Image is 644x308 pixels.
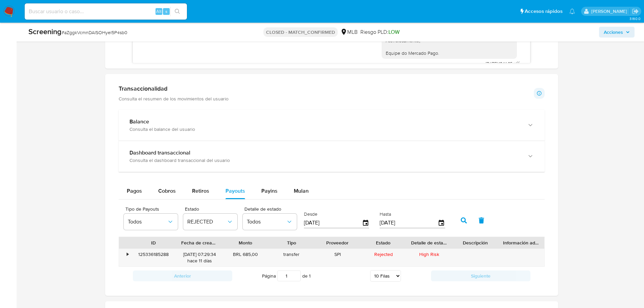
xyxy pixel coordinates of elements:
[599,27,635,38] button: Acciones
[340,28,358,36] div: MLB
[486,61,512,66] span: [DATE] 18:14:05
[604,27,623,38] span: Acciones
[388,28,400,36] span: LOW
[25,7,187,16] input: Buscar usuario o caso...
[569,8,575,14] a: Notificaciones
[525,8,563,15] span: Accesos rápidos
[632,8,639,15] a: Salir
[360,28,400,36] span: Riesgo PLD:
[165,8,167,15] span: s
[156,8,162,15] span: Alt
[62,29,127,36] span: # aZggkVcmnDAISOHyel5P4sb0
[263,27,338,37] p: CLOSED - MATCH_CONFIRMED
[591,8,629,15] p: nicolas.tyrkiel@mercadolibre.com
[28,26,62,37] b: Screening
[629,16,641,21] span: 3.160.0
[170,7,184,16] button: search-icon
